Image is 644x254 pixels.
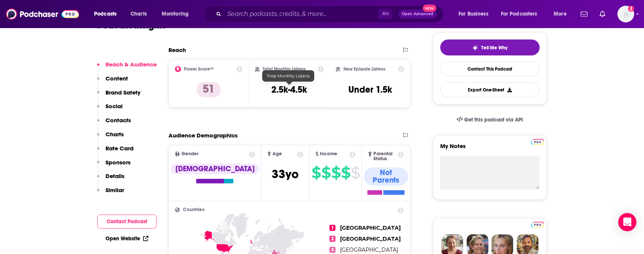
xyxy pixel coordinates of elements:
button: Show profile menu [617,6,634,22]
div: Not Parents [364,167,408,186]
img: Podchaser - Follow, Share and Rate Podcasts [6,7,79,21]
a: Pro website [531,221,544,228]
span: $ [312,167,321,179]
span: More [554,9,567,19]
span: Charts [131,9,147,19]
span: [GEOGRAPHIC_DATA] [340,246,398,253]
p: Social [105,103,123,110]
span: [GEOGRAPHIC_DATA] [340,235,401,242]
button: Rate Card [97,145,134,159]
div: Search podcasts, credits, & more... [211,5,450,23]
span: 2 [329,236,335,242]
a: Show notifications dropdown [578,8,590,21]
h2: New Episode Listens [343,66,385,72]
p: Details [105,172,124,180]
span: [GEOGRAPHIC_DATA] [340,224,401,231]
button: Charts [97,131,124,145]
h2: Reach [168,46,186,54]
p: Sponsors [105,159,131,166]
a: Open Website [105,235,148,242]
button: open menu [496,8,548,20]
button: Contact Podcast [97,215,157,229]
span: ⌘ K [378,9,392,19]
button: Brand Safety [97,89,140,103]
label: My Notes [440,142,540,156]
h2: Audience Demographics [168,132,238,139]
span: 1 [329,225,335,231]
button: Social [97,103,123,117]
p: Reach & Audience [105,61,157,68]
span: For Business [458,9,488,19]
p: Similar [105,186,124,194]
button: open menu [89,8,126,20]
span: Tell Me Why [481,45,507,51]
span: For Podcasters [501,9,537,19]
svg: Add a profile image [628,6,634,12]
span: Age [272,151,282,156]
button: Contacts [97,117,131,131]
a: Pro website [531,138,544,145]
p: Rate Card [105,145,134,152]
span: $ [351,167,360,179]
p: Contacts [105,117,131,124]
span: Total Monthly Listens [267,73,310,79]
button: Open AdvancedNew [398,9,437,19]
span: Income [320,151,337,156]
img: tell me why sparkle [472,45,478,51]
h2: Total Monthly Listens [263,66,305,72]
span: Parental Status [373,151,397,161]
button: Similar [97,186,124,200]
button: Details [97,172,124,186]
button: Sponsors [97,159,131,173]
span: Logged in as inkhouseNYC [617,6,634,22]
button: open menu [548,8,576,20]
span: $ [341,167,350,179]
button: open menu [156,8,198,20]
a: Show notifications dropdown [597,8,608,21]
input: Search podcasts, credits, & more... [224,8,378,20]
img: Podchaser Pro [531,139,544,145]
span: Gender [181,151,198,156]
button: Export One-Sheet [440,82,540,97]
span: Countries [183,207,205,212]
span: Open Advanced [402,12,433,16]
div: Open Intercom Messenger [618,213,636,231]
button: tell me why sparkleTell Me Why [440,39,540,55]
span: Monitoring [162,9,189,19]
h3: 2.5k-4.5k [271,84,307,95]
a: Get this podcast via API [450,110,529,129]
p: Content [105,75,128,82]
button: open menu [453,8,498,20]
div: [DEMOGRAPHIC_DATA] [171,164,259,174]
span: Podcasts [94,9,117,19]
p: Brand Safety [105,89,140,96]
span: $ [321,167,331,179]
h2: Power Score™ [184,66,214,72]
img: User Profile [617,6,634,22]
h3: Under 1.5k [348,84,392,95]
span: Get this podcast via API [464,117,523,123]
p: 51 [197,82,221,97]
button: Reach & Audience [97,61,157,75]
a: Contact This Podcast [440,62,540,76]
p: Charts [105,131,124,138]
button: Content [97,75,128,89]
span: New [423,5,436,12]
span: 33 yo [272,167,299,181]
span: $ [331,167,340,179]
span: 3 [329,247,335,253]
a: Charts [126,8,151,20]
img: Podchaser Pro [531,222,544,228]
